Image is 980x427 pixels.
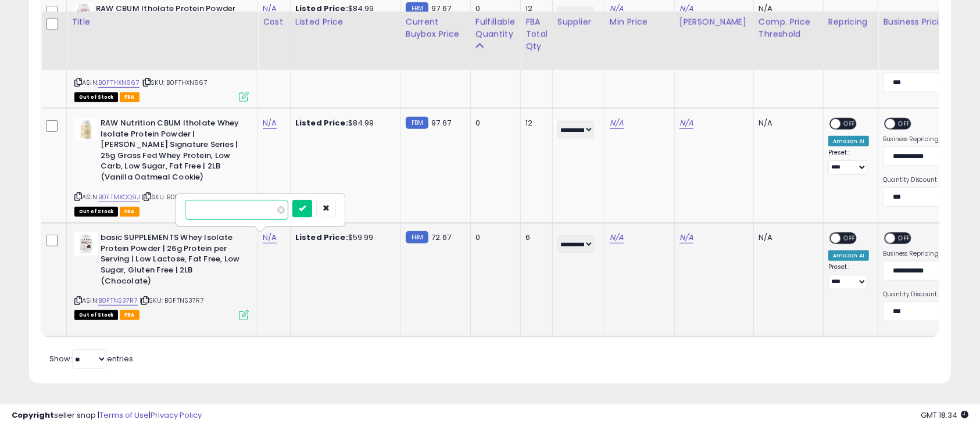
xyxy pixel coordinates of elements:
[840,234,859,243] span: OFF
[475,118,512,128] div: 0
[96,3,237,71] b: RAW CBUM Itholate Protein Powder | [PERSON_NAME] Signature Series, Micro Filtered Grass Fed Whey ...
[406,16,466,41] div: Current Buybox Price
[142,192,209,202] span: | SKU: B0FTMXCQ9J
[406,2,428,15] small: FBM
[525,16,548,53] div: FBA Total Qty
[74,92,118,102] span: All listings that are currently out of stock and unavailable for purchase on Amazon
[295,232,348,243] b: Listed Price:
[557,16,600,28] div: Supplier
[610,232,624,243] a: N/A
[679,117,693,129] a: N/A
[140,296,204,305] span: | SKU: B0FTNS37R7
[98,296,138,306] a: B0FTNS37R7
[74,3,249,101] div: ASIN:
[120,92,140,102] span: FBA
[151,410,202,421] a: Privacy Policy
[525,118,543,128] div: 12
[610,16,670,28] div: Min Price
[74,232,98,256] img: 413vyg08zjL._SL40_.jpg
[101,232,242,289] b: basic SUPPLEMENTS Whey Isolate Protein Powder | 26g Protein per Serving | Low Lactose, Fat Free, ...
[74,118,249,215] div: ASIN:
[679,3,693,15] a: N/A
[406,231,428,243] small: FBM
[828,149,869,175] div: Preset:
[883,290,967,299] label: Quantity Discount Strategy:
[679,232,693,243] a: N/A
[759,118,814,128] div: N/A
[475,16,516,41] div: Fulfillable Quantity
[12,410,202,421] div: seller snap | |
[475,232,512,243] div: 0
[263,232,277,243] a: N/A
[475,3,512,14] div: 0
[101,118,242,185] b: RAW Nutrition CBUM Itholate Whey Isolate Protein Powder | [PERSON_NAME] Signature Series | 25g Gr...
[74,232,249,318] div: ASIN:
[71,16,253,28] div: Title
[295,3,348,14] b: Listed Price:
[295,117,348,128] b: Listed Price:
[120,310,140,320] span: FBA
[431,117,451,128] span: 97.67
[295,16,396,28] div: Listed Price
[883,176,967,184] label: Quantity Discount Strategy:
[610,3,624,15] a: N/A
[295,3,392,14] div: $84.99
[552,12,605,70] th: CSV column name: cust_attr_1_Supplier
[759,16,818,41] div: Comp. Price Threshold
[74,207,118,217] span: All listings that are currently out of stock and unavailable for purchase on Amazon
[295,232,392,243] div: $59.99
[840,119,859,129] span: OFF
[525,232,543,243] div: 6
[141,78,208,87] span: | SKU: B0FTHXN967
[610,117,624,129] a: N/A
[883,250,967,258] label: Business Repricing Strategy:
[828,263,869,289] div: Preset:
[263,117,277,129] a: N/A
[895,234,914,243] span: OFF
[98,78,140,88] a: B0FTHXN967
[895,119,914,129] span: OFF
[679,16,749,28] div: [PERSON_NAME]
[921,410,968,421] span: 2025-10-12 18:34 GMT
[883,135,967,143] label: Business Repricing Strategy:
[99,410,149,421] a: Terms of Use
[759,3,814,14] div: N/A
[263,16,285,28] div: Cost
[263,3,277,15] a: N/A
[74,3,93,27] img: 41XiyVJbMJL._SL40_.jpg
[98,192,140,202] a: B0FTMXCQ9J
[74,118,98,141] img: 31IRsNW5ekL._SL40_.jpg
[295,118,392,128] div: $84.99
[431,232,451,243] span: 72.67
[431,3,451,14] span: 97.67
[759,232,814,243] div: N/A
[120,207,140,217] span: FBA
[828,250,869,261] div: Amazon AI
[406,117,428,129] small: FBM
[828,136,869,146] div: Amazon AI
[12,410,54,421] strong: Copyright
[525,3,543,14] div: 12
[49,353,133,364] span: Show: entries
[74,310,118,320] span: All listings that are currently out of stock and unavailable for purchase on Amazon
[828,16,873,28] div: Repricing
